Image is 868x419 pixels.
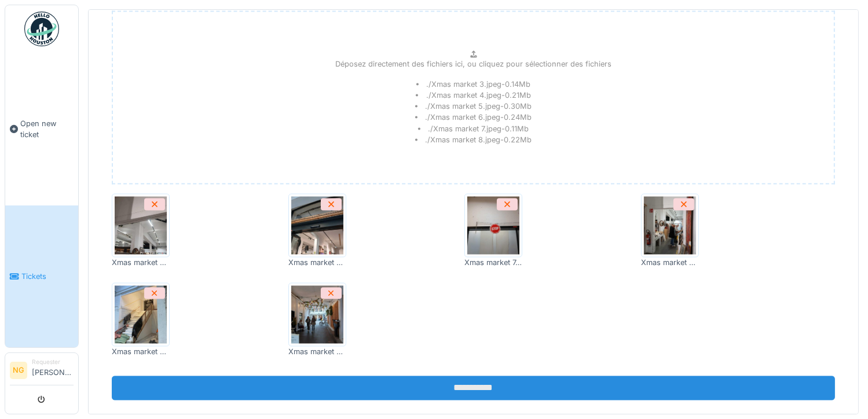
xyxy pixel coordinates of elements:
span: Open new ticket [20,118,74,140]
img: obxel54xfb4lb4divz2smvqc0x6v [115,286,167,344]
li: ./Xmas market 8.jpeg - 0.22 Mb [415,134,532,145]
li: ./Xmas market 3.jpeg - 0.14 Mb [416,79,531,90]
img: rkx9t4ej2v3dfsun55m5dac7qpot [115,197,167,255]
img: Badge_color-CXgf-gQk.svg [24,12,59,46]
li: [PERSON_NAME] [32,358,74,383]
li: ./Xmas market 6.jpeg - 0.24 Mb [415,112,532,123]
div: Xmas market 3.jpeg [112,258,170,269]
div: Xmas market 7.jpeg [464,258,522,269]
span: Tickets [21,271,74,282]
li: NG [10,362,27,379]
div: Xmas market 4.jpeg [288,258,346,269]
div: Requester [32,358,74,366]
p: Déposez directement des fichiers ici, ou cliquez pour sélectionner des fichiers [335,58,611,69]
a: Open new ticket [5,53,78,205]
img: ao0qlmdt356waqmm3w14ls1bh9xj [291,286,343,344]
li: ./Xmas market 5.jpeg - 0.30 Mb [415,101,532,112]
img: rnvjtvucnrleqjkq28vyryg6j8kw [644,197,696,255]
div: Xmas market 8.jpeg [641,258,699,269]
img: kitbgbiyhy058ttii7cku7t6vkdr [291,197,343,255]
a: NG Requester[PERSON_NAME] [10,358,74,385]
div: Xmas market 6.jpeg [112,347,170,358]
li: ./Xmas market 7.jpeg - 0.11 Mb [418,123,529,134]
a: Tickets [5,205,78,347]
li: ./Xmas market 4.jpeg - 0.21 Mb [416,90,531,101]
div: Xmas market 5.jpeg [288,347,346,358]
img: xhwdgb6kywnmupqlway20ar1ponn [467,197,519,255]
